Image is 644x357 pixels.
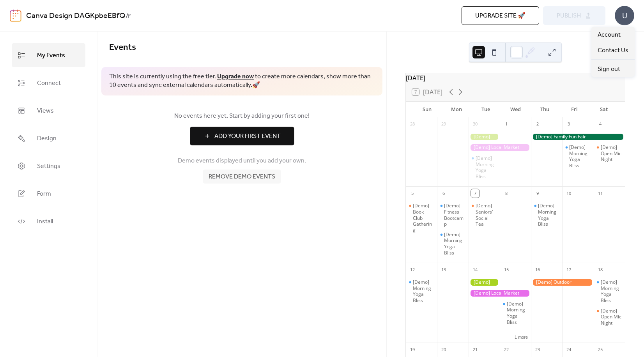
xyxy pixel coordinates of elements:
[444,232,465,256] div: [Demo] Morning Yoga Bliss
[109,111,375,121] span: No events here yet. Start by adding your first one!
[560,102,589,117] div: Fri
[471,189,479,198] div: 7
[591,42,635,58] a: Contact Us
[413,279,434,303] div: [Demo] Morning Yoga Bliss
[439,120,448,129] div: 29
[533,345,542,354] div: 23
[507,301,528,325] div: [Demo] Morning Yoga Bliss
[533,189,542,198] div: 9
[502,345,511,354] div: 22
[601,144,622,163] div: [Demo] Open Mic Night
[109,72,375,90] span: This site is currently using the free tier. to create more calendars, show more than 10 events an...
[530,102,560,117] div: Thu
[412,102,442,117] div: Sun
[209,172,275,182] span: Remove demo events
[502,120,511,129] div: 1
[26,9,126,23] a: Canva Design DAGKpbeEBfQ
[596,265,605,274] div: 18
[531,279,594,286] div: [Demo] Outdoor Adventure Day
[408,265,417,274] div: 12
[471,120,479,129] div: 30
[413,203,434,233] div: [Demo] Book Club Gathering
[601,279,622,303] div: [Demo] Morning Yoga Bliss
[598,65,620,74] span: Sign out
[406,279,437,303] div: [Demo] Morning Yoga Bliss
[500,301,531,325] div: [Demo] Morning Yoga Bliss
[596,189,605,198] div: 11
[531,134,625,140] div: [Demo] Family Fun Fair
[502,265,511,274] div: 15
[109,39,136,56] span: Events
[475,11,525,21] span: Upgrade site 🚀
[501,102,530,117] div: Wed
[471,265,479,274] div: 14
[437,203,468,227] div: [Demo] Fitness Bootcamp
[596,120,605,129] div: 4
[511,333,531,340] button: 1 more
[594,144,625,163] div: [Demo] Open Mic Night
[471,102,501,117] div: Tue
[190,127,294,145] button: Add Your First Event
[12,71,85,95] a: Connect
[12,43,85,67] a: My Events
[601,308,622,326] div: [Demo] Open Mic Night
[589,102,619,117] div: Sat
[214,132,281,141] span: Add Your First Event
[439,265,448,274] div: 13
[598,30,621,40] span: Account
[564,120,573,129] div: 3
[596,345,605,354] div: 25
[615,6,634,25] div: U
[408,120,417,129] div: 28
[594,308,625,326] div: [Demo] Open Mic Night
[471,345,479,354] div: 21
[469,144,531,151] div: [Demo] Local Market
[37,188,51,200] span: Form
[469,290,531,297] div: [Demo] Local Market
[12,182,85,205] a: Form
[203,170,281,184] button: Remove demo events
[12,209,85,233] a: Install
[442,102,471,117] div: Mon
[37,133,57,145] span: Design
[469,203,500,227] div: [Demo] Seniors' Social Tea
[12,99,85,122] a: Views
[476,155,497,179] div: [Demo] Morning Yoga Bliss
[469,134,500,140] div: [Demo] Gardening Workshop
[109,127,375,145] a: Add Your First Event
[564,189,573,198] div: 10
[594,279,625,303] div: [Demo] Morning Yoga Bliss
[469,155,500,179] div: [Demo] Morning Yoga Bliss
[469,279,500,286] div: [Demo] Gardening Workshop
[10,9,21,22] img: logo
[533,265,542,274] div: 16
[408,189,417,198] div: 5
[37,160,60,172] span: Settings
[564,345,573,354] div: 24
[37,49,65,62] span: My Events
[128,9,131,23] b: r
[531,203,562,227] div: [Demo] Morning Yoga Bliss
[37,216,53,228] span: Install
[598,46,628,55] span: Contact Us
[37,105,54,117] span: Views
[12,154,85,178] a: Settings
[126,9,128,23] b: /
[406,203,437,233] div: [Demo] Book Club Gathering
[217,71,254,83] a: Upgrade now
[439,345,448,354] div: 20
[502,189,511,198] div: 8
[178,156,306,166] span: Demo events displayed until you add your own.
[12,126,85,150] a: Design
[533,120,542,129] div: 2
[591,27,635,42] a: Account
[37,77,61,89] span: Connect
[444,203,465,227] div: [Demo] Fitness Bootcamp
[538,203,559,227] div: [Demo] Morning Yoga Bliss
[476,203,497,227] div: [Demo] Seniors' Social Tea
[564,265,573,274] div: 17
[439,189,448,198] div: 6
[406,73,625,83] div: [DATE]
[569,144,590,168] div: [Demo] Morning Yoga Bliss
[462,6,539,25] button: Upgrade site 🚀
